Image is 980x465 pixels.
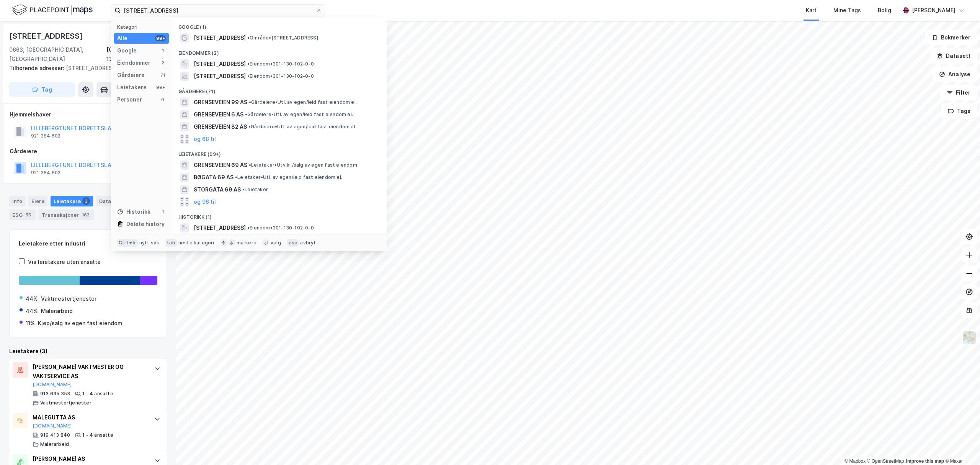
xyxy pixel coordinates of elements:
[194,98,247,107] span: GRENSEVEIEN 99 AS
[82,391,113,397] div: 1 - 4 ansatte
[41,294,96,303] div: Vaktmestertjenester
[235,174,342,180] span: Leietaker • Utl. av egen/leid fast eiendom el.
[844,458,866,464] a: Mapbox
[117,70,145,80] div: Gårdeiere
[33,423,72,429] button: [DOMAIN_NAME]
[906,458,944,464] a: Improve this map
[925,30,977,45] button: Bokmerker
[10,147,167,156] div: Gårdeiere
[940,85,977,100] button: Filter
[117,46,137,55] div: Google
[271,240,281,246] div: velg
[26,294,38,303] div: 44%
[287,239,299,247] div: esc
[242,187,268,193] span: Leietaker
[247,73,314,79] span: Eiendom • 301-130-102-0-0
[117,95,142,104] div: Personer
[194,59,246,69] span: [STREET_ADDRESS]
[33,381,72,388] button: [DOMAIN_NAME]
[942,428,980,465] iframe: Chat Widget
[249,99,251,105] span: •
[237,240,256,246] div: markere
[178,240,214,246] div: neste kategori
[962,331,977,345] img: Z
[247,225,250,231] span: •
[160,60,166,66] div: 2
[878,6,891,15] div: Bolig
[9,347,167,356] div: Leietakere (3)
[194,134,216,144] button: og 68 til
[82,197,90,205] div: 3
[26,319,35,328] div: 11%
[28,257,101,267] div: Vis leietakere uten ansatte
[941,103,977,119] button: Tags
[9,210,36,220] div: ESG
[249,99,357,105] span: Gårdeiere • Utl. av egen/leid fast eiendom el.
[930,48,977,64] button: Datasett
[139,240,160,246] div: nytt søk
[82,432,113,438] div: 1 - 4 ansatte
[31,133,60,139] div: 921 384 602
[51,196,93,206] div: Leietakere
[117,207,150,216] div: Historikk
[172,82,387,96] div: Gårdeiere (71)
[194,197,216,206] button: og 96 til
[33,454,147,463] div: [PERSON_NAME] AS
[247,61,250,67] span: •
[194,33,246,43] span: [STREET_ADDRESS]
[117,24,169,30] div: Kategori
[172,145,387,159] div: Leietakere (99+)
[806,6,817,15] div: Kart
[242,187,245,192] span: •
[248,124,251,129] span: •
[160,72,166,78] div: 71
[24,211,33,219] div: 55
[9,65,66,71] span: Tilhørende adresser:
[160,47,166,54] div: 1
[867,458,904,464] a: OpenStreetMap
[40,441,69,447] div: Malerarbeid
[40,400,91,406] div: Vaktmestertjenester
[106,45,167,64] div: [GEOGRAPHIC_DATA], 130/102
[117,34,127,43] div: Alle
[933,67,977,82] button: Analyse
[9,196,25,206] div: Info
[31,170,60,176] div: 921 384 602
[117,83,147,92] div: Leietakere
[194,160,247,170] span: GRENSEVEIEN 69 AS
[117,239,138,247] div: Ctrl + k
[248,124,356,130] span: Gårdeiere • Utl. av egen/leid fast eiendom el.
[194,173,234,182] span: BØGATA 69 AS
[9,64,161,73] div: [STREET_ADDRESS]
[249,162,251,168] span: •
[172,18,387,32] div: Google (1)
[126,219,165,229] div: Delete history
[28,196,47,206] div: Eiere
[26,306,38,316] div: 44%
[247,73,250,79] span: •
[160,97,166,103] div: 0
[194,122,247,131] span: GRENSEVEIEN 82 AS
[247,35,318,41] span: Område • [STREET_ADDRESS]
[121,5,316,16] input: Søk på adresse, matrikkel, gårdeiere, leietakere eller personer
[80,211,91,219] div: 163
[33,362,147,381] div: [PERSON_NAME] VAKTMESTER OG VAKTSERVICE AS
[41,306,73,316] div: Malerarbeid
[833,6,861,15] div: Mine Tags
[10,110,167,119] div: Hjemmelshaver
[247,61,314,67] span: Eiendom • 301-130-102-0-0
[247,35,250,41] span: •
[942,428,980,465] div: Kontrollprogram for chat
[39,210,94,220] div: Transaksjoner
[194,223,246,232] span: [STREET_ADDRESS]
[160,209,166,215] div: 1
[165,239,177,247] div: tab
[247,225,314,231] span: Eiendom • 301-130-102-0-0
[194,185,241,194] span: STORGATA 69 AS
[155,84,166,90] div: 99+
[38,319,122,328] div: Kjøp/salg av egen fast eiendom
[245,111,353,118] span: Gårdeiere • Utl. av egen/leid fast eiendom el.
[9,30,84,42] div: [STREET_ADDRESS]
[9,82,75,97] button: Tag
[12,3,93,17] img: logo.f888ab2527a4732fd821a326f86c7f29.svg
